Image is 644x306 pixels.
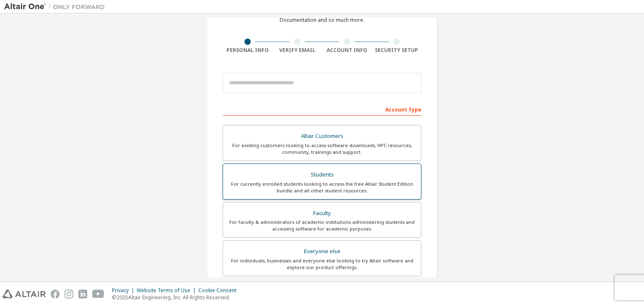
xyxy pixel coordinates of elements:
div: For faculty & administrators of academic institutions administering students and accessing softwa... [228,219,416,232]
div: Website Terms of Use [137,287,198,294]
div: Personal Info [223,47,273,54]
div: Cookie Consent [198,287,241,294]
p: © 2025 Altair Engineering, Inc. All Rights Reserved. [112,294,241,301]
img: instagram.svg [65,290,73,298]
div: Privacy [112,287,137,294]
img: linkedin.svg [78,290,87,298]
div: Account Info [322,47,372,54]
img: youtube.svg [92,290,104,298]
img: facebook.svg [51,290,60,298]
div: Students [228,169,416,181]
div: For existing customers looking to access software downloads, HPC resources, community, trainings ... [228,142,416,156]
div: Security Setup [372,47,422,54]
div: Account Type [223,102,421,116]
div: Faculty [228,207,416,219]
div: For currently enrolled students looking to access the free Altair Student Edition bundle and all ... [228,181,416,194]
img: Altair One [4,3,109,11]
div: Everyone else [228,246,416,257]
div: Altair Customers [228,130,416,142]
div: Verify Email [273,47,322,54]
img: altair_logo.svg [3,290,46,298]
div: For individuals, businesses and everyone else looking to try Altair software and explore our prod... [228,257,416,271]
